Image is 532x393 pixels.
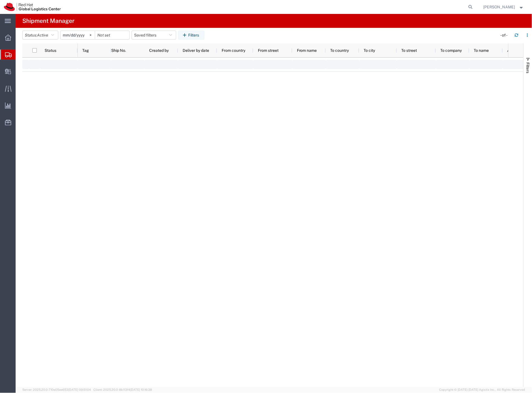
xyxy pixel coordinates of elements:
[22,14,74,28] h4: Shipment Manager
[22,31,58,40] button: Status:Active
[222,48,245,53] span: From country
[149,48,169,53] span: Created by
[68,388,91,392] span: [DATE] 09:51:04
[4,3,61,11] img: logo
[45,48,56,53] span: Status
[132,31,176,40] button: Saved filters
[483,4,515,10] span: Filip Lizuch
[37,33,48,37] span: Active
[93,388,152,392] span: Client: 2025.20.0-8b113f4
[474,48,489,53] span: To name
[130,388,152,392] span: [DATE] 10:16:38
[258,48,279,53] span: From street
[364,48,375,53] span: To city
[111,48,126,53] span: Ship No.
[402,48,417,53] span: To street
[441,48,462,53] span: To company
[178,31,204,40] button: Filters
[526,62,530,73] span: Filters
[61,31,95,39] input: Not set
[500,32,510,38] div: - of -
[330,48,349,53] span: To country
[297,48,317,53] span: From name
[483,4,524,10] button: [PERSON_NAME]
[183,48,209,53] span: Deliver by date
[507,48,524,53] span: Assign to
[22,388,91,392] span: Server: 2025.20.0-710e05ee653
[439,388,525,392] span: Copyright © [DATE]-[DATE] Agistix Inc., All Rights Reserved
[82,48,89,53] span: Tag
[95,31,129,39] input: Not set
